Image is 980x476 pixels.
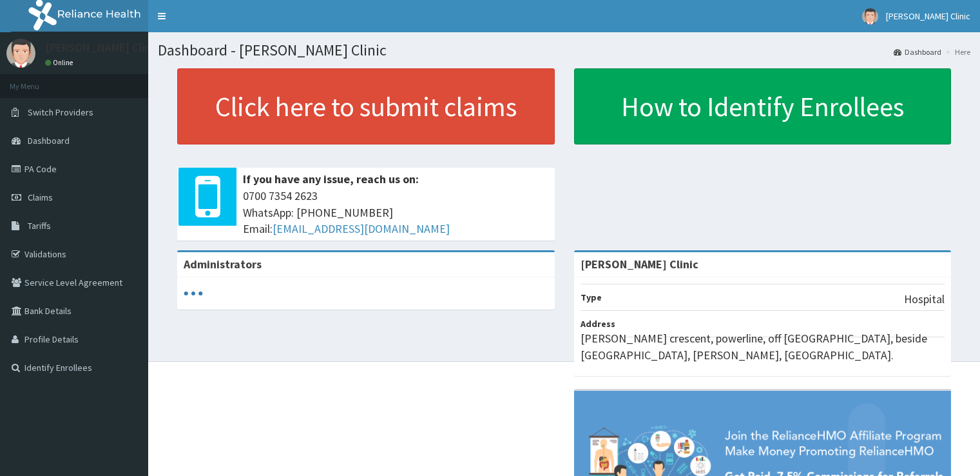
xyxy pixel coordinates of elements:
[28,135,70,146] span: Dashboard
[28,106,93,118] span: Switch Providers
[45,58,76,67] a: Online
[581,318,615,330] b: Address
[243,172,419,186] b: If you have any issue, reach us on:
[184,284,203,303] svg: audio-loading
[581,257,698,272] strong: [PERSON_NAME] Clinic
[184,257,262,272] b: Administrators
[581,292,602,303] b: Type
[243,188,548,237] span: 0700 7354 2623 WhatsApp: [PHONE_NUMBER] Email:
[158,42,970,59] h1: Dashboard - [PERSON_NAME] Clinic
[581,330,945,363] p: [PERSON_NAME] crescent, powerline, off [GEOGRAPHIC_DATA], beside [GEOGRAPHIC_DATA], [PERSON_NAME]...
[862,8,878,25] img: User Image
[574,68,952,144] a: How to Identify Enrollees
[6,39,35,68] img: User Image
[894,46,941,57] a: Dashboard
[943,46,970,57] li: Here
[177,68,555,144] a: Click here to submit claims
[886,10,970,22] span: [PERSON_NAME] Clinic
[45,42,159,54] p: [PERSON_NAME] Clinic
[273,221,450,236] a: [EMAIL_ADDRESS][DOMAIN_NAME]
[28,220,51,232] span: Tariffs
[904,291,945,308] p: Hospital
[28,192,53,203] span: Claims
